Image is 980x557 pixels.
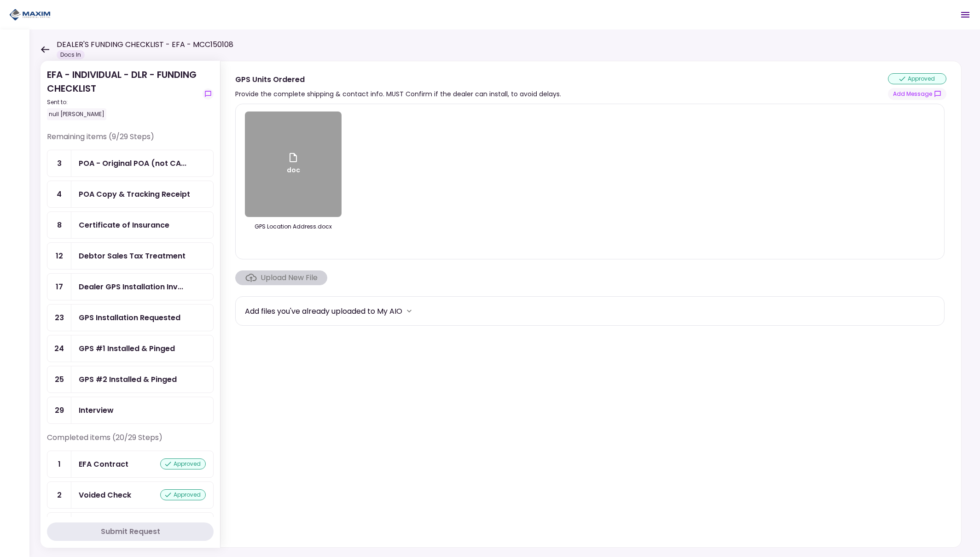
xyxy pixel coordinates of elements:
a: 12Debtor Sales Tax Treatment [47,242,214,270]
div: 2 [47,482,71,508]
a: 17Dealer GPS Installation Invoice [47,273,214,300]
div: GPS #2 Installed & Pinged [79,374,177,385]
span: Click here to upload the required document [235,270,327,285]
div: Sent to: [47,98,199,106]
div: GPS #1 Installed & Pinged [79,343,175,354]
div: 12 [47,243,71,269]
div: GPS Location Address.docx [245,223,342,231]
div: 25 [47,366,71,393]
div: GPS Units OrderedProvide the complete shipping & contact info. MUST Confirm if the dealer can ins... [220,61,962,548]
button: Open menu [954,4,976,26]
a: 25GPS #2 Installed & Pinged [47,366,214,393]
h1: DEALER'S FUNDING CHECKLIST - EFA - MCC150108 [57,39,233,50]
div: EFA Contract [79,458,128,470]
a: 2Voided Checkapproved [47,481,214,509]
div: Voided Check [79,489,131,501]
div: Certificate of Insurance [79,219,169,231]
button: Submit Request [47,522,214,541]
div: Interview [79,405,114,416]
div: 24 [47,335,71,362]
div: Dealer GPS Installation Invoice [79,281,183,293]
a: 8Certificate of Insurance [47,211,214,239]
div: 3 [47,150,71,176]
div: EFA - INDIVIDUAL - DLR - FUNDING CHECKLIST [47,68,199,120]
div: approved [160,458,206,469]
div: Completed items (20/29 Steps) [47,432,214,451]
a: 1EFA Contractapproved [47,451,214,478]
div: Provide the complete shipping & contact info. MUST Confirm if the dealer can install, to avoid de... [235,88,561,100]
img: Partner icon [9,8,51,22]
div: 17 [47,274,71,300]
div: 23 [47,305,71,331]
div: Submit Request [101,526,160,537]
a: 23GPS Installation Requested [47,304,214,331]
div: Add files you've already uploaded to My AIO [245,305,402,317]
a: 3POA - Original POA (not CA or GA) (Received in house) [47,150,214,177]
div: Docs In [57,50,85,59]
div: GPS Installation Requested [79,312,180,323]
div: POA - Original POA (not CA or GA) (Received in house) [79,158,186,169]
div: approved [160,489,206,500]
div: approved [888,73,946,84]
a: 4POA Copy & Tracking Receipt [47,181,214,208]
button: more [402,304,416,318]
div: Debtor Sales Tax Treatment [79,250,186,262]
div: 4 [47,181,71,207]
div: 5 [47,513,71,539]
a: 24GPS #1 Installed & Pinged [47,335,214,362]
button: show-messages [203,88,214,100]
div: GPS Units Ordered [235,74,561,85]
a: 29Interview [47,397,214,424]
div: 8 [47,212,71,238]
div: Remaining items (9/29 Steps) [47,131,214,150]
div: doc [287,152,300,177]
div: 1 [47,451,71,477]
a: 5Debtor CDL or Driver Licenseapproved [47,512,214,539]
button: show-messages [888,88,946,100]
div: null [PERSON_NAME] [47,108,106,120]
div: POA Copy & Tracking Receipt [79,188,190,200]
div: 29 [47,397,71,423]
